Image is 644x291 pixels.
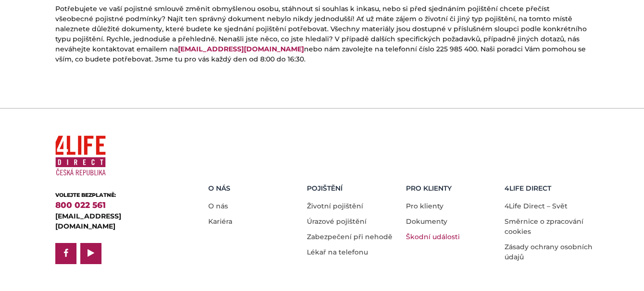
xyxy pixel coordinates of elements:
h5: Pojištění [307,184,399,193]
a: Dokumenty [406,217,447,226]
a: Kariéra [208,217,232,226]
a: Lékař na telefonu [307,248,368,256]
a: 4Life Direct – Svět [505,202,568,210]
a: Pro klienty [406,202,443,210]
div: VOLEJTE BEZPLATNĚ: [55,191,178,199]
h5: 4LIFE DIRECT [505,184,596,193]
a: Životní pojištění [307,202,363,210]
a: Škodní události [406,232,460,241]
a: Zásady ochrany osobních údajů [505,242,593,261]
a: Směrnice o zpracování cookies [505,217,583,236]
a: Úrazové pojištění [307,217,366,226]
a: Zabezpečení při nehodě [307,232,392,241]
a: 800 022 561 [55,200,106,210]
a: [EMAIL_ADDRESS][DOMAIN_NAME] [55,212,121,230]
p: Potřebujete ve vaší pojistné smlouvě změnit obmyšlenou osobu, stáhnout si souhlas k inkasu, nebo ... [55,4,589,64]
a: [EMAIL_ADDRESS][DOMAIN_NAME] [178,45,304,53]
img: 4Life Direct Česká republika logo [55,132,106,180]
a: O nás [208,202,228,210]
h5: Pro Klienty [406,184,498,193]
h5: O nás [208,184,300,193]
